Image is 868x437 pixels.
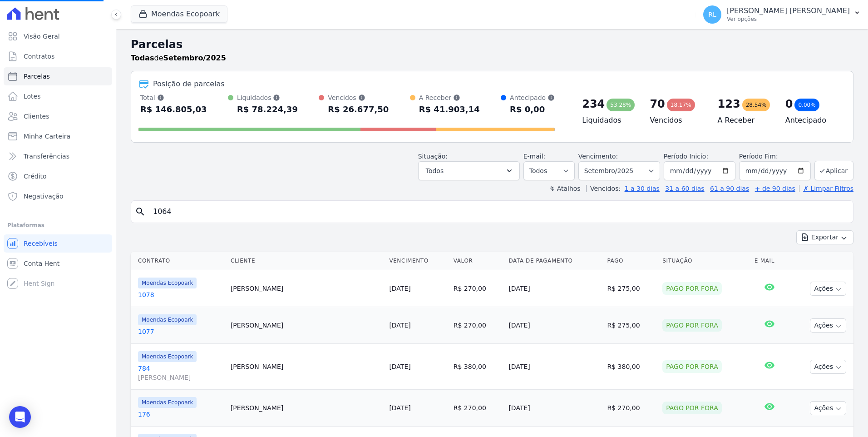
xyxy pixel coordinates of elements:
[799,185,853,192] a: ✗ Limpar Filtros
[582,115,635,126] h4: Liquidados
[727,6,850,15] p: [PERSON_NAME] [PERSON_NAME]
[4,127,112,145] a: Minha Carteira
[751,252,789,270] th: E-mail
[385,252,449,270] th: Vencimento
[742,99,770,111] div: 28,54%
[4,47,112,65] a: Contratos
[24,239,58,248] span: Recebíveis
[4,187,112,205] a: Negativação
[450,307,505,344] td: R$ 270,00
[810,401,846,415] button: Ações
[140,93,207,102] div: Total
[138,410,223,419] a: 176
[586,185,621,192] label: Vencidos:
[24,72,50,81] span: Parcelas
[24,92,41,101] span: Lotes
[131,54,154,62] strong: Todas
[578,153,618,160] label: Vencimento:
[727,15,850,23] p: Ver opções
[510,93,555,102] div: Antecipado
[140,102,207,117] div: R$ 146.805,03
[604,390,659,427] td: R$ 270,00
[418,161,520,180] button: Todos
[794,99,819,111] div: 0,00%
[4,254,112,273] a: Conta Hent
[814,161,853,180] button: Aplicar
[505,344,603,390] td: [DATE]
[549,185,580,192] label: ↯ Atalhos
[131,36,853,53] h2: Parcelas
[418,153,448,160] label: Situação:
[131,252,227,270] th: Contrato
[138,351,197,362] span: Moendas Ecopoark
[163,54,226,62] strong: Setembro/2025
[24,152,69,161] span: Transferências
[419,93,480,102] div: A Receber
[24,259,59,268] span: Conta Hent
[667,99,695,111] div: 18,17%
[696,2,868,27] button: RL [PERSON_NAME] [PERSON_NAME] Ver opções
[523,153,546,160] label: E-mail:
[505,252,603,270] th: Data de Pagamento
[796,230,853,244] button: Exportar
[153,79,225,89] div: Posição de parcelas
[4,27,112,45] a: Visão Geral
[785,115,838,126] h4: Antecipado
[24,172,47,181] span: Crédito
[138,290,223,299] a: 1078
[24,112,49,121] span: Clientes
[604,270,659,307] td: R$ 275,00
[755,185,795,192] a: + de 90 dias
[582,97,605,111] div: 234
[131,53,226,64] p: de
[24,32,60,41] span: Visão Geral
[9,406,31,428] div: Open Intercom Messenger
[650,97,665,111] div: 70
[810,318,846,333] button: Ações
[739,152,811,161] label: Período Fim:
[510,102,555,117] div: R$ 0,00
[328,102,389,117] div: R$ 26.677,50
[227,252,385,270] th: Cliente
[138,373,223,382] span: [PERSON_NAME]
[450,252,505,270] th: Valor
[138,397,197,408] span: Moendas Ecopoark
[662,402,722,414] div: Pago por fora
[785,97,793,111] div: 0
[24,132,70,141] span: Minha Carteira
[662,319,722,332] div: Pago por fora
[450,344,505,390] td: R$ 380,00
[604,252,659,270] th: Pago
[810,360,846,374] button: Ações
[4,147,112,165] a: Transferências
[708,11,716,18] span: RL
[148,203,849,221] input: Buscar por nome do lote ou do cliente
[4,107,112,125] a: Clientes
[718,115,771,126] h4: A Receber
[450,270,505,307] td: R$ 270,00
[131,5,227,23] button: Moendas Ecopoark
[505,270,603,307] td: [DATE]
[138,278,197,288] span: Moendas Ecopoark
[664,153,708,160] label: Período Inicío:
[135,206,146,217] i: search
[505,390,603,427] td: [DATE]
[138,314,197,325] span: Moendas Ecopoark
[426,165,444,176] span: Todos
[24,52,54,61] span: Contratos
[4,167,112,185] a: Crédito
[665,185,704,192] a: 31 a 60 dias
[24,192,64,201] span: Negativação
[650,115,703,126] h4: Vencidos
[659,252,751,270] th: Situação
[607,99,635,111] div: 53,28%
[662,360,722,373] div: Pago por fora
[138,364,223,382] a: 784[PERSON_NAME]
[138,327,223,336] a: 1077
[389,404,410,412] a: [DATE]
[662,282,722,295] div: Pago por fora
[227,270,385,307] td: [PERSON_NAME]
[505,307,603,344] td: [DATE]
[328,93,389,102] div: Vencidos
[389,285,410,292] a: [DATE]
